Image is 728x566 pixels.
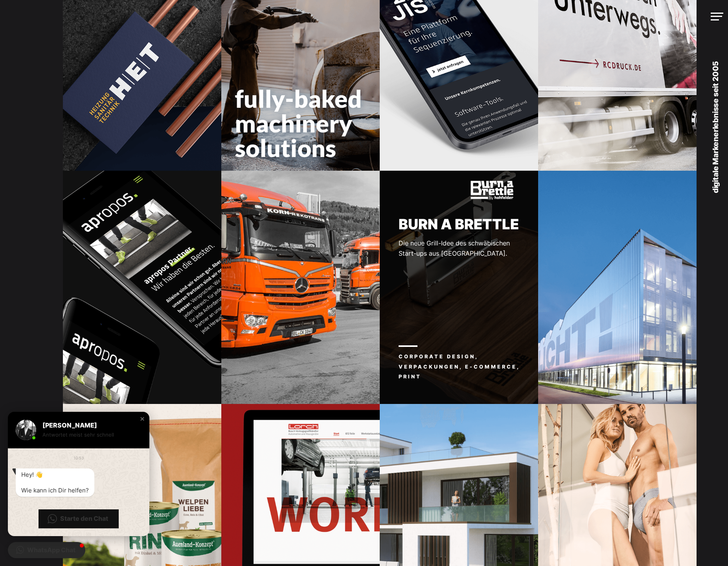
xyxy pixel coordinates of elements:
img: Manuel Wollwinder [16,420,36,440]
p: Antwortet meist sehr schnell [42,431,135,439]
h2: BURN A BRETTLE [380,217,538,232]
div: [PERSON_NAME] [42,421,135,429]
div: 10:53 [74,454,84,462]
div: Wie kann ich Dir helfen? [21,487,89,494]
div: Close chat window [138,415,146,423]
span: Starte den Chat [60,514,108,523]
button: WhatsApp Chat [8,542,85,558]
img: BURN A BRETTLE [455,177,530,202]
button: Starte den Chat [39,509,119,528]
li: Corporate Design, Verpackungen, E-Commerce, Print [399,352,538,382]
div: Hey! 👋 [21,471,89,479]
p: Die neue Grill-Idee des schwäbischen Start-ups aus [GEOGRAPHIC_DATA]. [380,238,515,258]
